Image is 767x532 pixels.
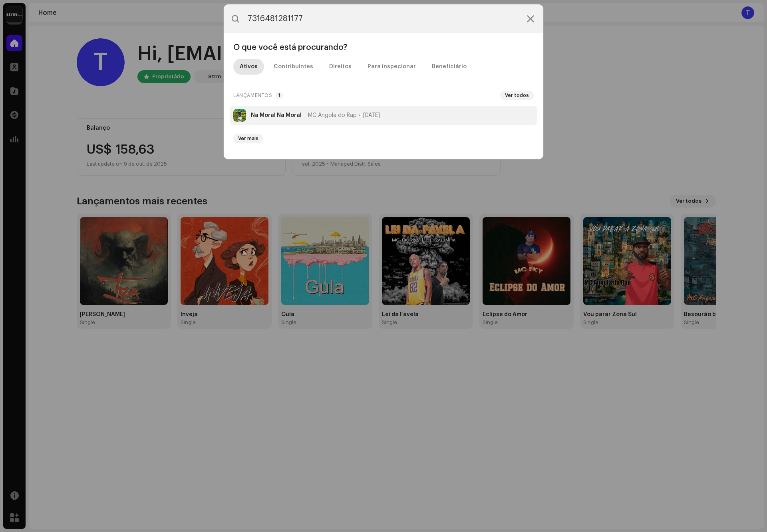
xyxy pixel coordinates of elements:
[500,91,534,100] button: Ver todos
[432,59,467,75] div: Beneficiário
[240,59,258,75] div: Ativos
[274,59,313,75] div: Contribuintes
[329,59,352,75] div: Direitos
[233,109,246,122] img: 4a34ac9e-ca30-4722-aea0-628883f81b6c
[224,4,543,33] input: Pesquisa
[368,59,416,75] div: Para inspecionar
[230,43,537,52] div: O que você está procurando?
[251,112,302,119] strong: Na Moral Na Moral
[308,112,357,119] span: MC Angola do Rap
[276,92,283,99] p-badge: 1
[233,91,272,100] span: Lançamentos
[505,92,529,99] span: Ver todos
[363,112,380,119] span: [DATE]
[233,134,263,143] button: Ver mais
[238,135,258,142] span: Ver mais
